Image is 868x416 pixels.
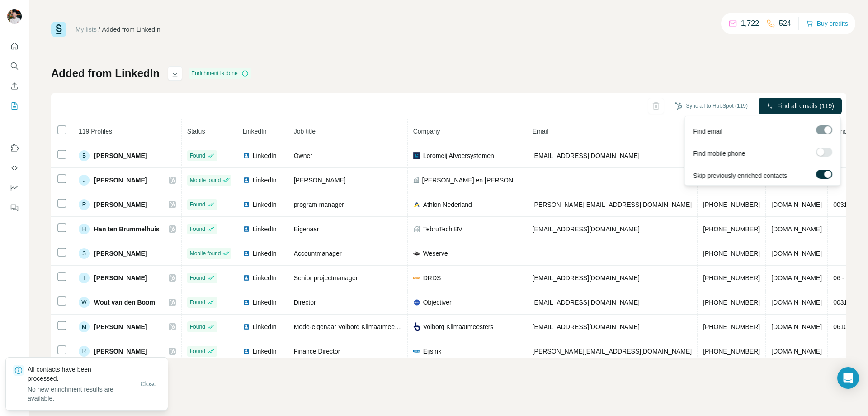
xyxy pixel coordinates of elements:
span: Finance Director [294,348,340,355]
span: [PHONE_NUMBER] [703,348,760,355]
span: 119 Profiles [79,128,112,135]
span: [PHONE_NUMBER] [703,274,760,282]
button: Search [7,58,22,74]
div: T [79,273,90,283]
button: My lists [7,98,22,114]
span: Han ten Brummelhuis [94,225,160,234]
img: Avatar [7,9,22,24]
span: Found [190,225,205,233]
span: Found [190,201,205,209]
img: LinkedIn logo [243,348,250,355]
button: Close [134,376,163,392]
span: LinkedIn [253,176,277,185]
span: [PHONE_NUMBER] [703,299,760,306]
span: [PERSON_NAME] [94,151,147,160]
span: Find all emails (119) [777,101,834,110]
span: Athlon Nederland [423,200,472,209]
p: 524 [779,18,791,29]
span: LinkedIn [253,200,277,209]
span: [EMAIL_ADDRESS][DOMAIN_NAME] [533,274,640,282]
span: Close [141,379,157,388]
span: [PERSON_NAME] [94,273,147,282]
span: Accountmanager [294,250,342,257]
img: LinkedIn logo [243,225,250,233]
img: LinkedIn logo [243,250,250,257]
span: Landline [833,128,857,135]
span: LinkedIn [253,273,277,282]
span: [DOMAIN_NAME] [771,225,822,233]
span: [PERSON_NAME] [94,249,147,258]
div: R [79,346,90,357]
span: Mobile found [190,249,221,258]
span: [DOMAIN_NAME] [771,201,822,208]
span: Company [413,128,440,135]
button: Feedback [7,200,22,216]
span: program manager [294,201,344,208]
span: [DOMAIN_NAME] [771,348,822,355]
button: Quick start [7,38,22,54]
span: LinkedIn [253,298,277,307]
span: Eigenaar [294,225,319,233]
span: Mede-eigenaar Volborg Klimaatmeesters [294,323,409,330]
h1: Added from LinkedIn [51,66,160,81]
span: Mobile found [190,176,221,184]
span: [EMAIL_ADDRESS][DOMAIN_NAME] [533,299,640,306]
span: LinkedIn [243,128,267,135]
span: Weserve [423,249,448,258]
span: [PHONE_NUMBER] [703,225,760,233]
span: Find mobile phone [693,149,745,158]
span: [DOMAIN_NAME] [771,299,822,306]
div: Enrichment is done [189,68,251,79]
button: Use Surfe API [7,160,22,176]
img: company-logo [413,299,420,306]
span: Found [190,347,205,355]
span: [EMAIL_ADDRESS][DOMAIN_NAME] [533,225,640,233]
img: company-logo [413,201,420,208]
span: Objectiver [423,298,452,307]
span: Status [187,128,205,135]
span: Loromeij Afvoersystemen [423,151,494,160]
span: Senior projectmanager [294,274,358,282]
div: S [79,248,90,259]
img: Surfe Logo [51,22,66,37]
span: Skip previously enriched contacts [693,171,787,180]
div: W [79,297,90,308]
span: Find email [693,127,722,136]
span: [PERSON_NAME] [94,347,147,356]
button: Find all emails (119) [759,98,842,114]
span: LinkedIn [253,347,277,356]
span: LinkedIn [253,151,277,160]
span: Wout van den Boom [94,298,155,307]
span: [PHONE_NUMBER] [703,250,760,257]
span: [PHONE_NUMBER] [703,323,760,330]
img: company-logo [413,348,420,355]
img: company-logo [413,152,420,159]
span: [PERSON_NAME] [94,176,147,185]
span: [EMAIL_ADDRESS][DOMAIN_NAME] [533,323,640,330]
span: Job title [294,128,316,135]
span: LinkedIn [253,249,277,258]
span: Found [190,152,205,160]
span: [EMAIL_ADDRESS][DOMAIN_NAME] [533,152,640,159]
img: company-logo [413,274,420,282]
div: J [79,175,90,186]
span: [PHONE_NUMBER] [703,201,760,208]
img: company-logo [413,250,420,257]
button: Use Surfe on LinkedIn [7,140,22,156]
span: Found [190,323,205,331]
li: / [99,25,100,34]
span: Found [190,298,205,306]
p: 1,722 [741,18,759,29]
span: [PERSON_NAME] [94,200,147,209]
img: LinkedIn logo [243,274,250,282]
span: DRDS [423,273,441,282]
img: LinkedIn logo [243,299,250,306]
button: Buy credits [806,17,848,30]
img: LinkedIn logo [243,177,250,184]
button: Sync all to HubSpot (119) [669,99,754,113]
img: LinkedIn logo [243,323,250,330]
a: My lists [75,26,97,33]
p: No new enrichment results are available. [28,385,129,403]
span: Owner [294,152,312,159]
div: B [79,150,90,161]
